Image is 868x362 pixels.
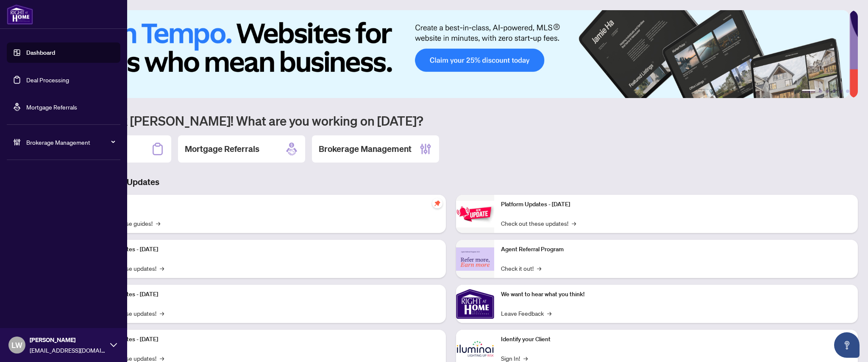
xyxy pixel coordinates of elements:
h2: Mortgage Referrals [185,143,259,155]
a: Check it out!→ [501,264,541,273]
img: logo [7,4,33,25]
p: Self-Help [89,200,439,209]
img: We want to hear what you think! [456,285,494,323]
span: → [537,264,541,273]
a: Deal Processing [26,76,69,84]
button: 5 [839,90,843,93]
span: → [160,309,164,318]
img: Platform Updates - June 23, 2025 [456,201,494,227]
p: Platform Updates - [DATE] [89,290,439,299]
p: Platform Updates - [DATE] [89,335,439,344]
a: Dashboard [26,49,55,56]
p: Platform Updates - [DATE] [89,245,439,254]
span: [PERSON_NAME] [30,335,106,345]
a: Leave Feedback→ [501,309,551,318]
img: Slide 0 [44,10,849,98]
button: 4 [832,90,836,93]
button: 2 [819,90,822,93]
span: → [572,219,576,228]
span: → [160,264,164,273]
p: Agent Referral Program [501,245,851,254]
button: 3 [826,90,829,93]
h3: Brokerage & Industry Updates [44,176,858,188]
span: → [547,309,551,318]
h2: Brokerage Management [319,143,412,155]
p: Platform Updates - [DATE] [501,200,851,209]
span: pushpin [432,198,442,208]
span: [EMAIL_ADDRESS][DOMAIN_NAME] [30,345,106,355]
button: Open asap [834,332,860,358]
span: LW [11,339,22,351]
a: Check out these updates!→ [501,219,576,228]
button: 1 [802,90,815,93]
h1: Welcome back [PERSON_NAME]! What are you working on [DATE]? [44,112,858,129]
a: Mortgage Referrals [26,103,77,111]
img: Agent Referral Program [456,247,494,271]
p: Identify your Client [501,335,851,344]
button: 6 [846,90,849,93]
span: Brokerage Management [26,138,114,147]
span: → [156,219,160,228]
p: We want to hear what you think! [501,290,851,299]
